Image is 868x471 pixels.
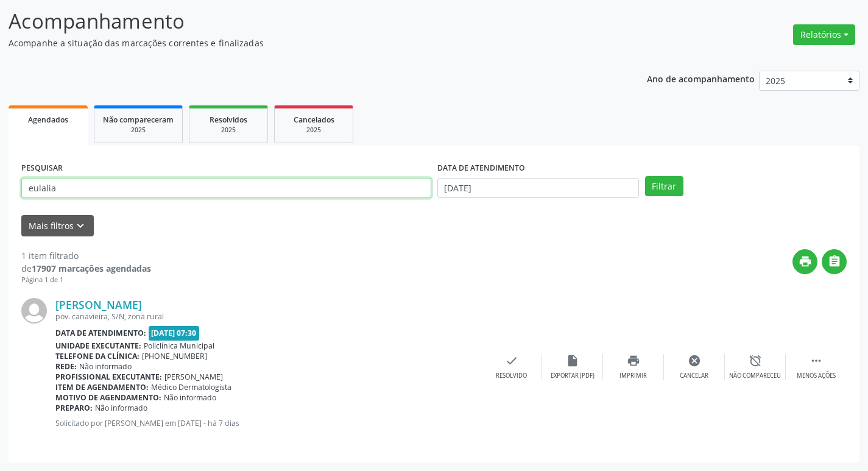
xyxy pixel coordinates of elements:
[797,372,836,380] div: Menos ações
[645,176,683,197] button: Filtrar
[21,275,151,285] div: Página 1 de 1
[144,341,214,351] span: Policlínica Municipal
[55,392,161,403] b: Motivo de agendamento:
[55,372,162,382] b: Profissional executante:
[198,126,259,135] div: 2025
[793,24,855,45] button: Relatórios
[822,249,847,274] button: 
[437,178,639,199] input: Selecione um intervalo
[729,372,781,380] div: Não compareceu
[210,115,247,125] span: Resolvidos
[21,215,94,236] button: Mais filtroskeyboard_arrow_down
[647,71,755,86] p: Ano de acompanhamento
[95,403,147,413] span: Não informado
[103,126,174,135] div: 2025
[164,392,216,403] span: Não informado
[619,372,647,380] div: Imprimir
[55,403,93,413] b: Preparo:
[79,361,132,372] span: Não informado
[55,382,149,392] b: Item de agendamento:
[505,354,518,367] i: check
[55,418,481,428] p: Solicitado por [PERSON_NAME] em [DATE] - há 7 dias
[55,328,146,338] b: Data de atendimento:
[55,351,139,361] b: Telefone da clínica:
[21,159,63,178] label: PESQUISAR
[55,341,141,351] b: Unidade executante:
[74,219,87,233] i: keyboard_arrow_down
[164,372,223,382] span: [PERSON_NAME]
[437,159,525,178] label: DATA DE ATENDIMENTO
[55,361,77,372] b: Rede:
[21,249,151,262] div: 1 item filtrado
[9,37,604,49] p: Acompanhe a situação das marcações correntes e finalizadas
[749,354,762,367] i: alarm_off
[151,382,231,392] span: Médico Dermatologista
[21,262,151,275] div: de
[566,354,579,367] i: insert_drive_file
[828,255,841,268] i: 
[680,372,708,380] div: Cancelar
[55,298,142,311] a: [PERSON_NAME]
[142,351,207,361] span: [PHONE_NUMBER]
[149,326,200,340] span: [DATE] 07:30
[792,249,817,274] button: print
[21,178,431,199] input: Nome, CNS
[810,354,823,367] i: 
[103,115,174,125] span: Não compareceram
[551,372,595,380] div: Exportar (PDF)
[32,263,151,274] strong: 17907 marcações agendadas
[28,115,68,125] span: Agendados
[496,372,527,380] div: Resolvido
[799,255,812,268] i: print
[9,6,604,37] p: Acompanhamento
[294,115,334,125] span: Cancelados
[55,311,481,322] div: pov. canavieira, S/N, zona rural
[627,354,640,367] i: print
[21,298,47,324] img: img
[283,126,344,135] div: 2025
[688,354,701,367] i: cancel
